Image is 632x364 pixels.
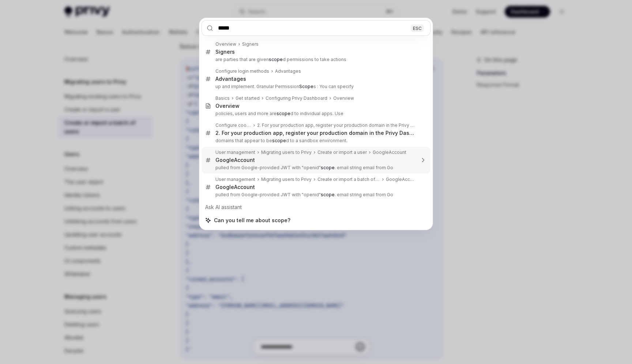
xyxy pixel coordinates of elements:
p: pulled from Google-provided JWT with "openid" . email string email from Go [215,192,415,198]
b: scope [272,138,286,143]
div: Migrating users to Privy [261,177,312,182]
div: 2. For your production app, register your production domain in the Privy Dashboard [215,130,415,136]
div: Signers [215,49,235,55]
p: pulled from Google-provided JWT with "openid" . email string email from Go [215,165,415,171]
div: User management [215,149,255,155]
div: Overview [215,41,236,47]
div: Migrating users to Privy [261,149,312,155]
b: scope [276,111,290,116]
div: Overview [215,103,240,109]
div: Advantages [275,68,301,74]
div: GoogleAccount [386,177,415,182]
div: 2. For your production app, register your production domain in the Privy Dashboard [257,122,415,128]
div: Configuring Privy Dashboard [266,95,327,101]
div: Ask AI assistant [202,201,430,214]
div: ESC [411,24,424,32]
p: domains that appear to be d to a sandbox environment. [215,138,415,144]
span: Can you tell me about scope? [214,217,290,224]
b: scope [321,192,335,197]
div: Signers [242,41,259,47]
b: Scope [299,84,313,89]
div: Advantages [215,76,246,82]
div: Configure login methods [215,68,269,74]
div: Get started [236,95,260,101]
div: Overview [333,95,354,101]
div: GoogleAccount [373,149,406,155]
div: GoogleAccount [215,184,255,190]
p: policies, users and more are d to individual apps. Use [215,111,415,117]
div: GoogleAccount [215,157,255,163]
div: Basics [215,95,230,101]
b: scope [321,165,335,170]
p: up and implement. Granular Permission s : You can specify [215,84,415,90]
div: Create or import a batch of users [317,177,380,182]
div: Configure cookies [215,122,251,128]
b: scope [269,57,283,62]
p: are parties that are given d permissions to take actions [215,57,415,62]
div: User management [215,177,255,182]
div: Create or import a user [317,149,367,155]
